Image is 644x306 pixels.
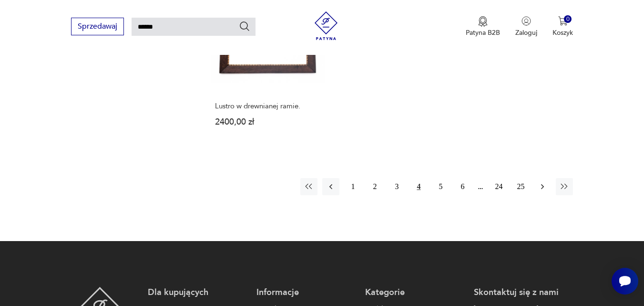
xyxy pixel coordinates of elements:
[490,178,507,195] button: 24
[552,16,573,37] button: 0Koszyk
[215,118,321,126] p: 2400,00 zł
[410,178,427,195] button: 4
[564,15,572,23] div: 0
[71,24,124,31] a: Sprzedawaj
[466,28,500,37] p: Patyna B2B
[344,178,361,195] button: 1
[312,11,340,40] img: Patyna - sklep z meblami i dekoracjami vintage
[365,287,464,298] p: Kategorie
[515,16,537,37] button: Zaloguj
[256,287,356,298] p: Informacje
[512,178,529,195] button: 25
[612,268,638,295] iframe: Smartsupp widget button
[466,16,500,37] a: Ikona medaluPatyna B2B
[215,102,321,110] h3: Lustro w drewnianej ramie.
[148,287,247,298] p: Dla kupujących
[515,28,537,37] p: Zaloguj
[478,16,488,27] img: Ikona medalu
[432,178,449,195] button: 5
[474,287,573,298] p: Skontaktuj się z nami
[366,178,383,195] button: 2
[558,16,568,26] img: Ikona koszyka
[239,21,250,32] button: Szukaj
[466,16,500,37] button: Patyna B2B
[552,28,573,37] p: Koszyk
[454,178,471,195] button: 6
[71,18,124,35] button: Sprzedawaj
[388,178,405,195] button: 3
[521,16,531,26] img: Ikonka użytkownika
